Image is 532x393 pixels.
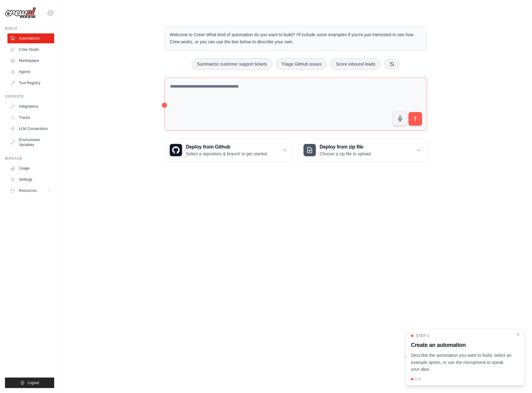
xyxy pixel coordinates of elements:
a: Traces [7,113,54,123]
a: Settings [7,175,54,184]
a: Crew Studio [7,45,54,54]
p: Welcome to Crew! What kind of automation do you want to build? I'll include some examples if you'... [170,31,422,45]
p: Select a repository & branch to get started. [186,151,268,157]
button: Score inbound leads [330,58,381,70]
span: Step 1 [416,333,429,338]
div: Manage [5,156,54,161]
a: Marketplace [7,56,54,66]
button: Resources [7,186,54,196]
h3: Deploy from Github [186,143,268,151]
a: Automations [7,33,54,43]
a: Tool Registry [7,78,54,88]
h3: Create an automation [411,341,512,349]
h3: Deploy from zip file [320,143,372,151]
span: Resources [19,188,37,193]
p: Describe the automation you want to build, select an example option, or use the microphone to spe... [411,352,512,373]
button: Summarize customer support tickets [192,58,272,70]
div: Build [5,26,54,31]
a: Agents [7,67,54,77]
p: Choose a zip file to upload. [320,151,372,157]
span: Logout [28,380,39,385]
a: Integrations [7,101,54,111]
a: LLM Connections [7,124,54,134]
a: Usage [7,163,54,173]
a: Environment Variables [7,135,54,150]
button: Logout [5,378,54,388]
div: Operate [5,94,54,99]
button: Triage GitHub issues [276,58,327,70]
button: Close walkthrough [516,332,521,337]
img: Logo [5,7,36,19]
